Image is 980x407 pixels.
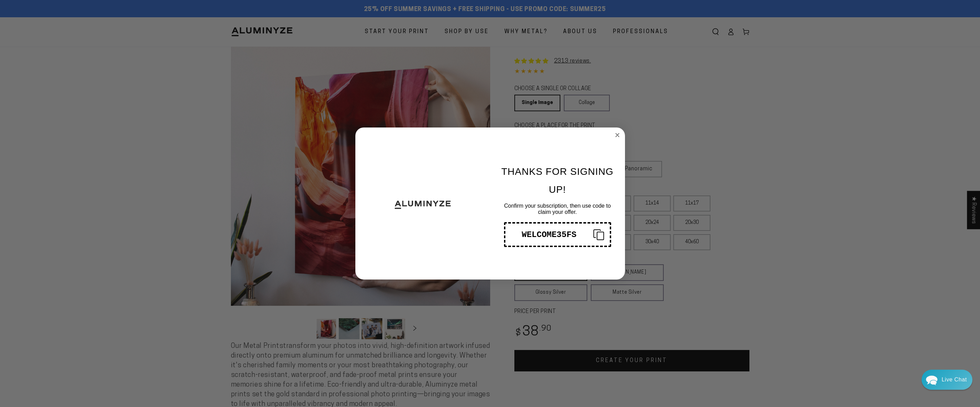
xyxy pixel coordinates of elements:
div: Contact Us Directly [942,370,967,390]
div: Chat widget toggle [922,370,972,390]
span: Confirm your subscription, then use code to claim your offer. [504,203,611,215]
img: 9ecd265b-d499-4fda-aba9-c0e7e2342436.png [355,127,490,280]
button: Copy coupon code [504,222,611,247]
span: THANKS FOR SIGNING UP! [501,166,613,195]
div: WELCOME35FS [511,230,588,239]
button: Close dialog [613,131,622,139]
